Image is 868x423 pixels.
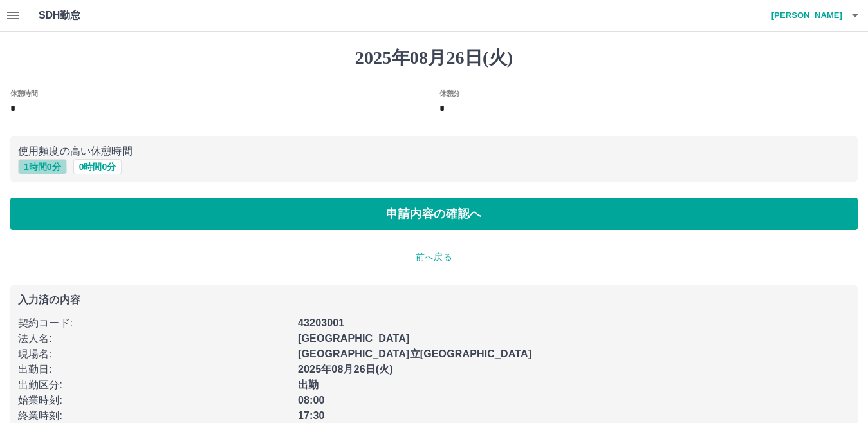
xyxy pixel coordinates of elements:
[298,333,410,344] b: [GEOGRAPHIC_DATA]
[10,250,858,264] p: 前へ戻る
[18,144,850,159] p: 使用頻度の高い休憩時間
[18,331,290,346] p: 法人名 :
[18,393,290,408] p: 始業時刻 :
[439,88,460,98] label: 休憩分
[298,364,393,375] b: 2025年08月26日(火)
[298,410,325,421] b: 17:30
[18,315,290,331] p: 契約コード :
[298,348,531,359] b: [GEOGRAPHIC_DATA]立[GEOGRAPHIC_DATA]
[18,377,290,393] p: 出勤区分 :
[10,198,858,230] button: 申請内容の確認へ
[10,47,858,69] h1: 2025年08月26日(火)
[18,295,850,305] p: 入力済の内容
[18,159,67,174] button: 1時間0分
[298,317,344,328] b: 43203001
[10,88,37,98] label: 休憩時間
[73,159,122,174] button: 0時間0分
[298,379,319,390] b: 出勤
[298,395,325,406] b: 08:00
[18,362,290,377] p: 出勤日 :
[18,346,290,362] p: 現場名 :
